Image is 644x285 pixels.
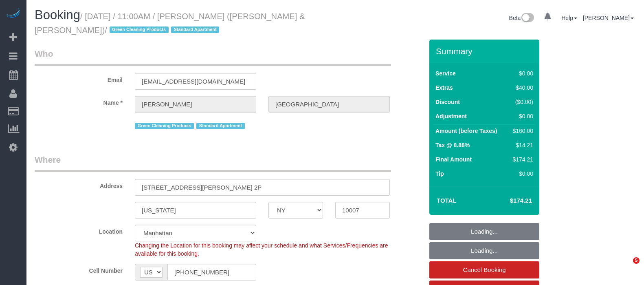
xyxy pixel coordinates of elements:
[35,154,391,172] legend: Where
[435,69,456,77] label: Service
[435,170,444,178] label: Tip
[435,141,470,149] label: Tax @ 8.88%
[29,225,129,236] label: Location
[167,264,256,281] input: Cell Number
[521,13,534,24] img: New interface
[435,112,467,120] label: Adjustment
[29,264,129,275] label: Cell Number
[135,96,256,113] input: First Name
[110,27,169,33] span: Green Cleaning Products
[509,15,534,21] a: Beta
[510,170,533,178] div: $0.00
[436,46,535,56] h3: Summary
[135,242,388,257] span: Changing the Location for this booking may affect your schedule and what Services/Frequencies are...
[196,123,245,129] span: Standard Apartment
[510,127,533,135] div: $160.00
[510,112,533,120] div: $0.00
[435,155,472,163] label: Final Amount
[135,73,256,90] input: Email
[510,141,533,149] div: $14.21
[29,179,129,190] label: Address
[35,8,80,22] span: Booking
[510,98,533,106] div: ($0.00)
[435,84,453,92] label: Extras
[29,73,129,84] label: Email
[171,27,220,33] span: Standard Apartment
[105,26,222,35] span: /
[510,84,533,92] div: $40.00
[486,197,532,204] h4: $174.21
[435,98,460,106] label: Discount
[616,257,636,277] iframe: Intercom live chat
[35,12,305,35] small: / [DATE] / 11:00AM / [PERSON_NAME] ([PERSON_NAME] & [PERSON_NAME])
[437,197,457,204] strong: Total
[268,96,390,113] input: Last Name
[633,257,640,264] span: 5
[561,15,577,21] a: Help
[510,69,533,77] div: $0.00
[135,123,194,129] span: Green Cleaning Products
[510,155,533,163] div: $174.21
[5,8,21,20] img: Automaid Logo
[335,202,390,219] input: Zip Code
[35,48,391,66] legend: Who
[29,96,129,107] label: Name *
[435,127,497,135] label: Amount (before Taxes)
[135,202,256,219] input: City
[429,261,539,278] a: Cancel Booking
[583,15,634,21] a: [PERSON_NAME]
